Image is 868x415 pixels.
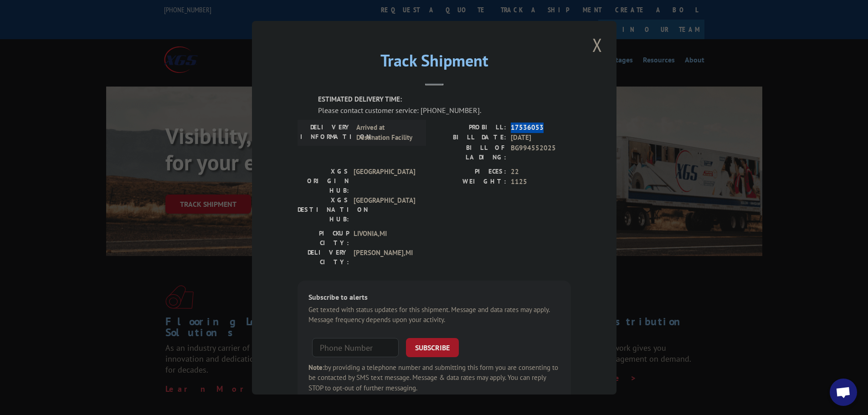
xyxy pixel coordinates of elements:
[298,54,571,72] h2: Track Shipment
[511,177,571,187] span: 1125
[590,32,605,57] button: Close modal
[434,177,506,187] label: WEIGHT:
[406,338,459,357] button: SUBSCRIBE
[308,304,560,325] div: Get texted with status updates for this shipment. Message and data rates may apply. Message frequ...
[830,379,857,406] a: Open chat
[354,166,415,195] span: [GEOGRAPHIC_DATA]
[298,247,349,266] label: DELIVERY CITY:
[318,94,571,105] label: ESTIMATED DELIVERY TIME:
[434,143,506,162] label: BILL OF LADING:
[312,338,399,357] input: Phone Number
[308,291,560,304] div: Subscribe to alerts
[434,133,506,143] label: BILL DATE:
[300,122,352,143] label: DELIVERY INFORMATION:
[354,228,415,247] span: LIVONIA , MI
[354,195,415,224] span: [GEOGRAPHIC_DATA]
[308,363,324,371] strong: Note:
[318,104,571,115] div: Please contact customer service: [PHONE_NUMBER].
[511,122,571,133] span: 17536053
[308,362,560,393] div: by providing a telephone number and submitting this form you are consenting to be contacted by SM...
[511,143,571,162] span: BG994552025
[298,195,349,224] label: XGS DESTINATION HUB:
[434,166,506,177] label: PIECES:
[511,166,571,177] span: 22
[434,122,506,133] label: PROBILL:
[356,122,418,143] span: Arrived at Destination Facility
[298,228,349,247] label: PICKUP CITY:
[511,133,571,143] span: [DATE]
[298,166,349,195] label: XGS ORIGIN HUB:
[354,247,415,266] span: [PERSON_NAME] , MI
